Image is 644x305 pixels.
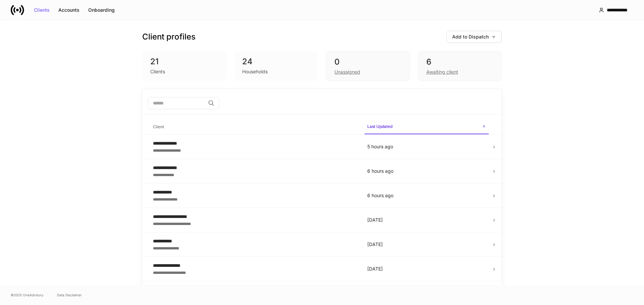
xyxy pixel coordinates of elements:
[58,8,79,12] div: Accounts
[418,51,502,81] div: 6Awaiting client
[326,51,410,81] div: 0Unassigned
[34,8,50,12] div: Clients
[142,31,196,42] h3: Client profiles
[150,56,218,67] div: 21
[150,120,359,134] span: Client
[242,56,310,67] div: 24
[84,5,119,15] button: Onboarding
[367,143,486,150] p: 5 hours ago
[57,292,82,298] a: Data Disclaimer
[426,69,458,75] div: Awaiting client
[54,5,84,15] button: Accounts
[30,5,54,15] button: Clients
[88,8,115,12] div: Onboarding
[150,68,165,75] div: Clients
[367,241,486,248] p: [DATE]
[446,31,502,43] button: Add to Dispatch
[11,292,44,298] span: © 2025 OneAdvisory
[334,57,401,67] div: 0
[242,68,268,75] div: Households
[452,34,496,39] div: Add to Dispatch
[367,217,486,223] p: [DATE]
[426,57,493,67] div: 6
[367,168,486,174] p: 6 hours ago
[365,120,489,134] span: Last Updated
[367,192,486,199] p: 6 hours ago
[367,265,486,272] p: [DATE]
[334,69,360,75] div: Unassigned
[153,124,164,130] h6: Client
[367,123,392,130] h6: Last Updated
